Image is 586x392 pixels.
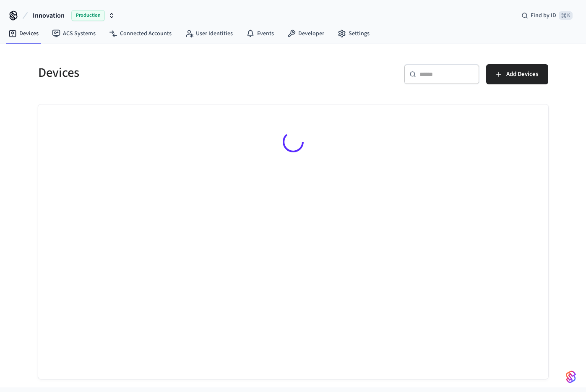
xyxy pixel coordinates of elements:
[2,26,45,41] a: Devices
[531,11,556,20] span: Find by ID
[178,26,240,41] a: User Identities
[71,10,105,21] span: Production
[240,26,281,41] a: Events
[33,10,65,21] span: Innovation
[506,69,538,80] span: Add Devices
[102,26,178,41] a: Connected Accounts
[515,8,579,23] div: Find by ID⌘ K
[331,26,376,41] a: Settings
[559,11,573,20] span: ⌘ K
[281,26,331,41] a: Developer
[486,64,548,84] button: Add Devices
[45,26,102,41] a: ACS Systems
[566,370,576,384] img: SeamLogoGradient.69752ec5.svg
[38,64,288,81] h5: Devices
